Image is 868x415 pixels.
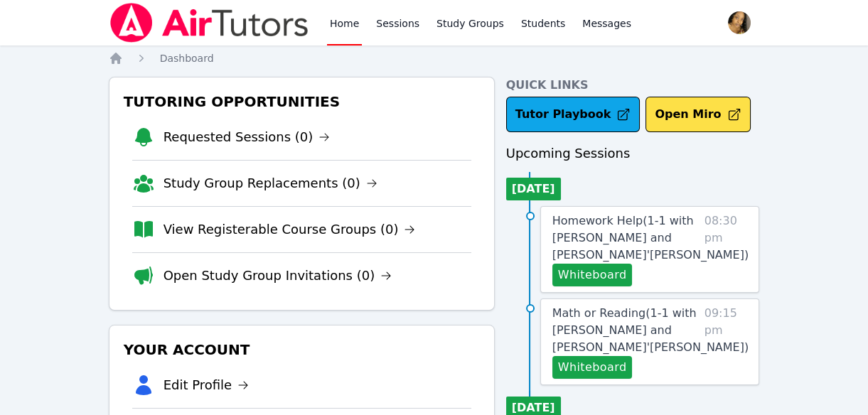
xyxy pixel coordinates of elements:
img: Air Tutors [109,3,310,43]
a: Open Study Group Invitations (0) [164,266,392,286]
a: View Registerable Course Groups (0) [164,220,416,239]
span: 09:15 pm [704,305,748,379]
a: Edit Profile [164,375,250,395]
button: Whiteboard [552,356,633,379]
h3: Your Account [121,337,483,362]
span: Messages [582,16,631,31]
nav: Breadcrumb [109,51,760,65]
h4: Quick Links [506,77,760,94]
span: Math or Reading ( 1-1 with [PERSON_NAME] and [PERSON_NAME]'[PERSON_NAME] ) [552,306,749,354]
button: Open Miro [645,97,750,132]
li: [DATE] [506,178,561,200]
h3: Upcoming Sessions [506,144,760,163]
a: Tutor Playbook [506,97,641,132]
button: Whiteboard [552,264,633,286]
a: Study Group Replacements (0) [164,173,377,193]
a: Homework Help(1-1 with [PERSON_NAME] and [PERSON_NAME]'[PERSON_NAME]) [552,212,749,264]
a: Math or Reading(1-1 with [PERSON_NAME] and [PERSON_NAME]'[PERSON_NAME]) [552,305,749,356]
span: 08:30 pm [704,212,748,286]
h3: Tutoring Opportunities [121,89,483,114]
span: Homework Help ( 1-1 with [PERSON_NAME] and [PERSON_NAME]'[PERSON_NAME] ) [552,214,749,262]
span: Dashboard [160,53,214,64]
a: Dashboard [160,51,214,65]
a: Requested Sessions (0) [164,127,331,147]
